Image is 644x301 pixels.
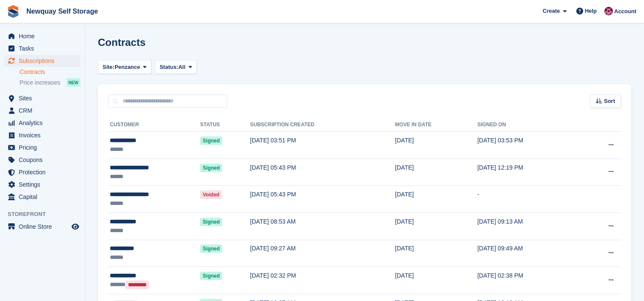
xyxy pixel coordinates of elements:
[114,63,140,71] span: Penzance
[23,4,101,18] a: Newquay Self Storage
[614,7,636,16] span: Account
[604,97,615,105] span: Sort
[19,117,70,129] span: Analytics
[477,159,581,186] td: [DATE] 12:19 PM
[395,213,477,240] td: [DATE]
[20,78,80,87] a: Price increases NEW
[66,78,80,87] div: NEW
[19,142,70,153] span: Pricing
[19,166,70,178] span: Protection
[19,179,70,190] span: Settings
[19,129,70,141] span: Invoices
[4,221,80,233] a: menu
[19,221,70,233] span: Online Store
[477,186,581,213] td: -
[250,186,395,213] td: [DATE] 05:43 PM
[4,179,80,190] a: menu
[4,92,80,104] a: menu
[4,105,80,116] a: menu
[250,118,395,132] th: Subscription created
[477,267,581,294] td: [DATE] 02:38 PM
[19,30,70,42] span: Home
[250,267,395,294] td: [DATE] 02:32 PM
[4,191,80,203] a: menu
[178,63,186,71] span: All
[200,164,222,172] span: Signed
[200,190,222,199] span: Voided
[19,55,70,67] span: Subscriptions
[200,244,222,253] span: Signed
[395,118,477,132] th: Move in date
[19,43,70,54] span: Tasks
[19,191,70,203] span: Capital
[250,132,395,159] td: [DATE] 03:51 PM
[200,218,222,226] span: Signed
[200,136,222,145] span: Signed
[155,60,197,74] button: Status: All
[20,68,80,76] a: Contracts
[7,5,20,18] img: stora-icon-8386f47178a22dfd0bd8f6a31ec36ba5ce8667c1dd55bd0f319d3a0aa187defe.svg
[250,159,395,186] td: [DATE] 05:43 PM
[477,132,581,159] td: [DATE] 03:53 PM
[477,118,581,132] th: Signed on
[19,154,70,166] span: Coupons
[543,7,560,15] span: Create
[585,7,597,15] span: Help
[200,272,222,280] span: Signed
[250,213,395,240] td: [DATE] 08:53 AM
[160,63,178,71] span: Status:
[108,118,200,132] th: Customer
[19,105,70,116] span: CRM
[4,166,80,178] a: menu
[4,43,80,54] a: menu
[20,79,60,87] span: Price increases
[4,154,80,166] a: menu
[395,267,477,294] td: [DATE]
[70,221,80,232] a: Preview store
[200,118,250,132] th: Status
[4,142,80,153] a: menu
[477,213,581,240] td: [DATE] 09:13 AM
[19,92,70,104] span: Sites
[395,186,477,213] td: [DATE]
[4,30,80,42] a: menu
[477,240,581,267] td: [DATE] 09:49 AM
[395,159,477,186] td: [DATE]
[8,210,85,219] span: Storefront
[98,60,152,74] button: Site: Penzance
[4,129,80,141] a: menu
[604,7,613,15] img: Paul Upson
[103,63,114,71] span: Site:
[4,55,80,67] a: menu
[395,240,477,267] td: [DATE]
[250,240,395,267] td: [DATE] 09:27 AM
[4,117,80,129] a: menu
[395,132,477,159] td: [DATE]
[98,37,146,48] h1: Contracts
